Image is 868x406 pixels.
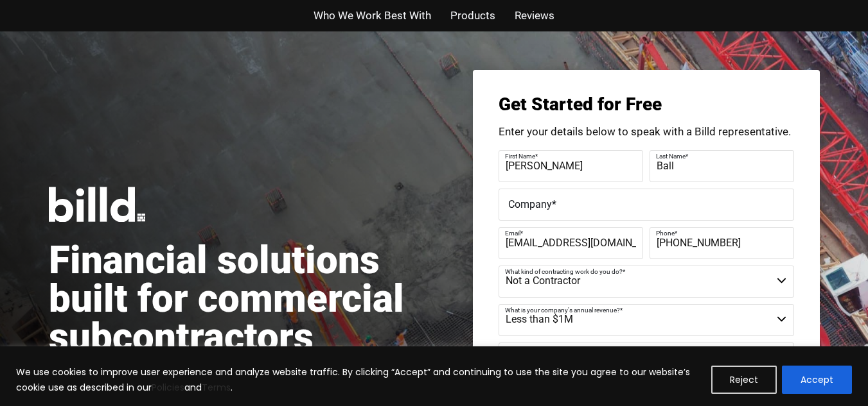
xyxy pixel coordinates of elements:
button: Accept [782,366,852,394]
p: We use cookies to improve user experience and analyze website traffic. By clicking “Accept” and c... [16,364,702,395]
button: Reject [711,366,777,394]
a: Terms [202,381,231,394]
span: Company [508,198,552,210]
p: Enter your details below to speak with a Billd representative. [499,126,794,137]
a: Policies [152,381,184,394]
h3: Get Started for Free [499,96,794,114]
span: First Name [505,152,535,159]
a: Who We Work Best With [314,6,431,25]
span: Last Name [656,152,686,159]
span: Phone [656,229,675,236]
a: Products [450,6,495,25]
a: Reviews [515,6,554,25]
span: Email [505,229,520,236]
h1: Financial solutions built for commercial subcontractors [49,241,434,357]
